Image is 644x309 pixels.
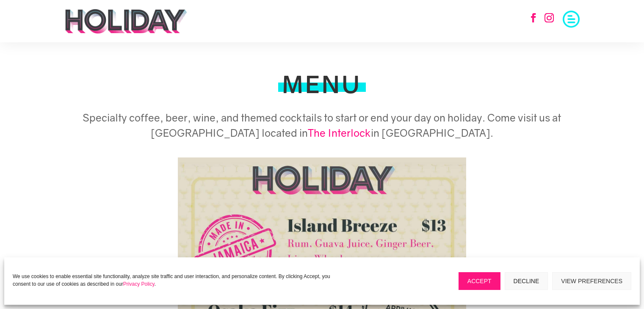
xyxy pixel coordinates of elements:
[123,281,155,287] a: Privacy Policy
[505,272,548,290] button: Decline
[64,110,580,145] h5: Specialty coffee, beer, wine, and themed cocktails to start or end your day on holiday. Come visi...
[308,127,371,139] a: The Interlock
[540,8,558,27] a: Follow on Instagram
[282,72,362,100] h1: MENU
[64,8,188,34] img: holiday-logo-black
[524,8,543,27] a: Follow on Facebook
[552,272,631,290] button: View preferences
[13,273,340,288] p: We use cookies to enable essential site functionality, analyze site traffic and user interaction,...
[459,272,500,290] button: Accept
